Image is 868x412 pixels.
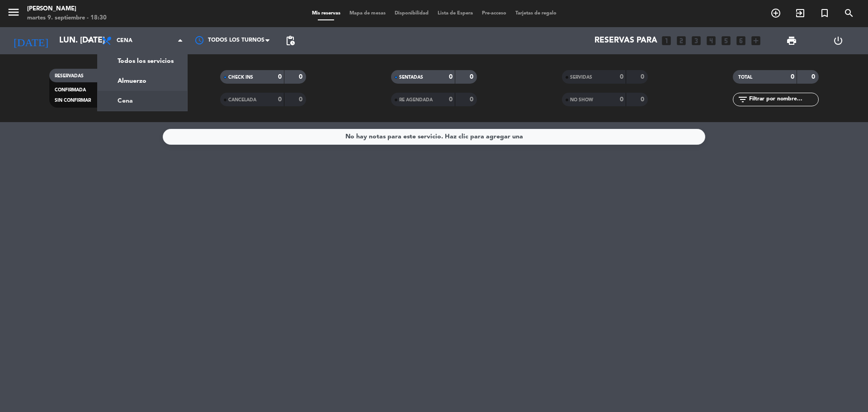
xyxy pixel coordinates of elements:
[470,74,475,80] strong: 0
[285,35,296,46] span: pending_actions
[55,98,91,103] span: SIN CONFIRMAR
[55,74,84,78] span: RESERVADAS
[795,8,806,19] i: exit_to_app
[748,95,818,104] input: Filtrar por nombre...
[55,88,86,92] span: CONFIRMADA
[737,94,748,105] i: filter_list
[228,75,253,80] span: CHECK INS
[786,35,797,46] span: print
[27,14,107,23] div: martes 9. septiembre - 18:30
[345,11,390,16] span: Mapa de mesas
[770,8,781,19] i: add_circle_outline
[433,11,477,16] span: Lista de Espera
[278,96,282,103] strong: 0
[735,35,747,47] i: looks_6
[98,51,187,71] a: Todos los servicios
[570,98,593,102] span: NO SHOW
[620,96,623,103] strong: 0
[570,75,592,80] span: SERVIDAS
[819,8,830,19] i: turned_in_not
[299,96,304,103] strong: 0
[690,35,702,47] i: looks_3
[228,98,256,102] span: CANCELADA
[675,35,687,47] i: looks_two
[815,27,861,54] div: LOG OUT
[27,5,107,14] div: [PERSON_NAME]
[620,74,623,80] strong: 0
[7,5,20,22] button: menu
[811,74,817,80] strong: 0
[477,11,511,16] span: Pre-acceso
[641,96,646,103] strong: 0
[7,31,55,51] i: [DATE]
[750,35,762,47] i: add_box
[449,74,453,80] strong: 0
[299,74,304,80] strong: 0
[641,74,646,80] strong: 0
[98,91,187,111] a: Cena
[720,35,732,47] i: looks_5
[511,11,561,16] span: Tarjetas de regalo
[705,35,717,47] i: looks_4
[399,98,433,102] span: RE AGENDADA
[345,132,523,142] div: No hay notas para este servicio. Haz clic para agregar una
[117,38,132,44] span: Cena
[449,96,453,103] strong: 0
[738,75,752,80] span: TOTAL
[844,8,854,19] i: search
[278,74,282,80] strong: 0
[84,35,95,46] i: arrow_drop_down
[7,5,20,19] i: menu
[307,11,345,16] span: Mis reservas
[399,75,423,80] span: SENTADAS
[791,74,794,80] strong: 0
[98,71,187,91] a: Almuerzo
[833,35,844,46] i: power_settings_new
[660,35,672,47] i: looks_one
[390,11,433,16] span: Disponibilidad
[470,96,475,103] strong: 0
[594,36,657,45] span: Reservas para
